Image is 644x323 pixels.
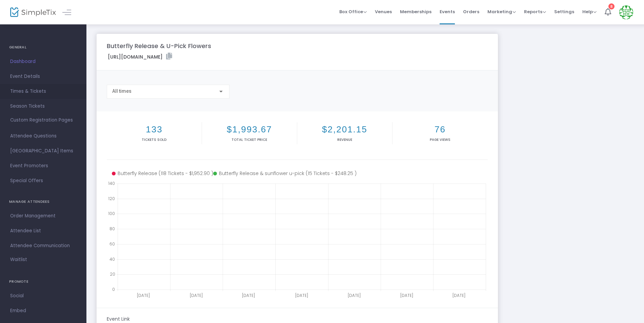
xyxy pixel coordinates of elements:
h4: PROMOTE [9,275,77,288]
p: Revenue [299,137,391,142]
span: Order Management [10,212,76,220]
span: Waitlist [10,256,27,263]
span: Special Offers [10,176,76,185]
span: Marketing [487,8,516,15]
span: Event Promoters [10,161,76,170]
text: [DATE] [190,293,203,298]
text: 40 [109,256,115,262]
text: [DATE] [452,293,465,298]
text: 80 [109,226,115,232]
span: Attendee Questions [10,132,76,141]
m-panel-subtitle: Event Link [107,316,130,323]
span: Box Office [339,8,367,15]
h2: 76 [394,124,486,135]
span: All times [112,88,132,94]
span: Memberships [400,3,431,20]
div: 8 [608,3,615,9]
span: Reports [524,8,546,15]
text: 0 [112,286,115,292]
span: Event Details [10,72,76,81]
label: [URL][DOMAIN_NAME] [108,53,172,61]
p: Total Ticket Price [203,137,296,142]
span: Venues [375,3,392,20]
text: 140 [108,180,115,186]
span: Orders [463,3,479,20]
span: Times & Tickets [10,87,76,96]
h2: $2,201.15 [299,124,391,135]
span: [GEOGRAPHIC_DATA] Items [10,147,76,155]
text: 20 [110,271,115,277]
p: Page Views [394,137,486,142]
span: Embed [10,306,76,315]
span: Help [582,8,597,15]
span: Season Tickets [10,102,76,111]
text: 120 [108,195,115,201]
text: [DATE] [137,293,150,298]
span: Attendee Communication [10,241,76,250]
text: 60 [109,241,115,246]
text: [DATE] [295,293,308,298]
span: Custom Registration Pages [10,117,73,124]
h2: 133 [108,124,200,135]
span: Dashboard [10,57,76,66]
h2: $1,993.67 [203,124,296,135]
h4: GENERAL [9,41,77,54]
text: [DATE] [348,293,361,298]
span: Events [440,3,455,20]
p: Tickets sold [108,137,200,142]
text: [DATE] [400,293,413,298]
text: 100 [108,211,115,216]
span: Settings [554,3,574,20]
text: [DATE] [242,293,255,298]
span: Social [10,292,76,300]
h4: MANAGE ATTENDEES [9,195,77,209]
m-panel-title: Butterfly Release & U-Pick Flowers [107,41,211,50]
span: Attendee List [10,227,76,235]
